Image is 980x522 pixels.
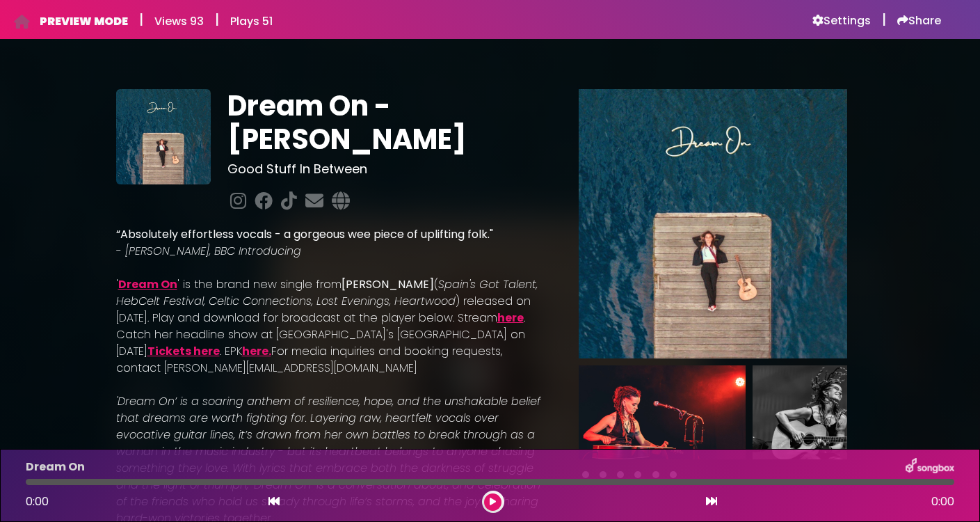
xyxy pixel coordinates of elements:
[154,15,204,28] h6: Views 93
[215,11,219,28] h5: |
[242,343,271,359] a: here.
[26,493,49,509] span: 0:00
[812,14,871,28] a: Settings
[753,365,919,459] img: E0Uc4UjGR0SeRjAxU77k
[116,243,301,259] em: - [PERSON_NAME], BBC Introducing
[882,11,886,28] h5: |
[116,226,493,242] strong: “Absolutely effortless vocals - a gorgeous wee piece of uplifting folk."
[116,89,211,184] img: zbtIR3SnSVqioQpYcyXz
[116,276,546,377] p: ' ' is the brand new single from ( ) released on [DATE]. Play and download for broadcast at the p...
[497,310,524,326] a: here
[139,11,143,28] h5: |
[579,89,847,358] img: Main Media
[147,343,220,359] a: Tickets here
[579,365,746,459] img: 078ND394RYaCmygZEwln
[40,15,128,28] h6: PREVIEW MODE
[906,458,954,476] img: songbox-logo-white.png
[26,459,85,475] p: Dream On
[342,276,434,292] strong: [PERSON_NAME]
[931,493,954,510] span: 0:00
[227,89,545,156] h1: Dream On - [PERSON_NAME]
[118,276,177,292] a: Dream On
[230,15,273,28] h6: Plays 51
[897,14,941,28] a: Share
[227,161,545,177] h3: Good Stuff In Between
[116,276,538,309] em: Spain's Got Talent, HebCelt Festival, Celtic Connections, Lost Evenings, Heartwood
